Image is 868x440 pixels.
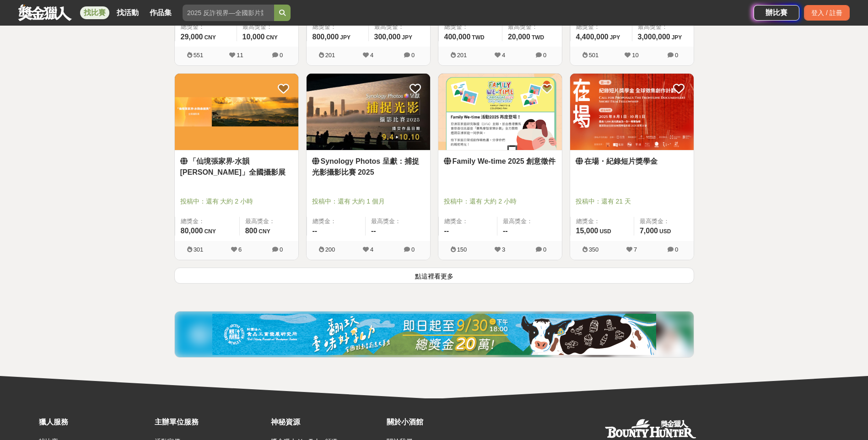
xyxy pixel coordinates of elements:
span: 15,000 [576,227,598,235]
span: CNY [259,228,270,235]
span: -- [371,227,376,235]
span: 10 [632,52,638,59]
img: Cover Image [570,74,694,150]
span: -- [313,227,318,235]
input: 2025 反詐視界—全國影片競賽 [183,5,274,21]
span: 0 [675,246,678,253]
span: 800,000 [313,33,339,41]
span: 800 [245,227,258,235]
div: 獵人服務 [39,417,150,428]
div: 關於小酒館 [387,417,498,428]
a: Cover Image [570,74,694,150]
span: 投稿中：還有 大約 1 個月 [312,197,425,206]
span: 總獎金： [313,217,360,226]
span: 最高獎金： [243,22,293,32]
a: 找活動 [113,6,142,19]
span: 總獎金： [576,22,626,32]
span: 0 [280,246,283,253]
span: 最高獎金： [508,22,556,32]
span: CNY [204,228,216,235]
span: TWD [532,34,544,41]
img: 0721bdb2-86f1-4b3e-8aa4-d67e5439bccf.jpg [212,314,656,355]
span: 0 [543,52,546,59]
span: 7,000 [640,227,658,235]
span: CNY [266,34,277,41]
a: 在場・紀錄短片獎學金 [576,156,688,167]
span: 總獎金： [444,217,492,226]
a: 作品集 [146,6,175,19]
span: 201 [457,52,467,59]
span: 3 [502,246,505,253]
a: 找比賽 [80,6,109,19]
span: 最高獎金： [245,217,293,226]
span: JPY [672,34,682,41]
span: 投稿中：還有 大約 2 小時 [444,197,556,206]
span: 總獎金： [444,22,496,32]
span: 4 [370,52,373,59]
span: 投稿中：還有 大約 2 小時 [180,197,293,206]
span: 7 [634,246,637,253]
span: 4 [370,246,373,253]
span: 最高獎金： [638,22,688,32]
span: 4 [502,52,505,59]
span: 最高獎金： [374,22,425,32]
span: 301 [194,246,204,253]
span: 350 [589,246,599,253]
span: 501 [589,52,599,59]
a: Cover Image [438,74,562,150]
span: 29,000 [181,33,203,41]
a: Family We-time 2025 創意徵件 [444,156,556,167]
span: TWD [472,34,484,41]
span: 0 [280,52,283,59]
span: 6 [238,246,242,253]
span: 最高獎金： [640,217,688,226]
span: -- [444,227,449,235]
span: 總獎金： [181,217,234,226]
span: JPY [402,34,412,41]
span: 11 [237,52,243,59]
span: 總獎金： [313,22,363,32]
span: 投稿中：還有 21 天 [576,197,688,206]
span: 0 [411,246,415,253]
span: 10,000 [243,33,265,41]
span: 0 [675,52,678,59]
img: Cover Image [438,74,562,150]
a: Cover Image [175,74,298,150]
span: 4,400,000 [576,33,609,41]
span: JPY [340,34,350,41]
span: 551 [194,52,204,59]
span: 150 [457,246,467,253]
a: 「仙境張家界·水韻[PERSON_NAME]」全國攝影展 [180,156,293,178]
div: 登入 / 註冊 [804,5,850,21]
img: Cover Image [175,74,298,150]
span: 0 [411,52,415,59]
span: 總獎金： [181,22,231,32]
div: 主辦單位服務 [155,417,266,428]
span: 最高獎金： [371,217,425,226]
span: 80,000 [181,227,203,235]
span: 0 [543,246,546,253]
span: CNY [204,34,216,41]
span: 400,000 [444,33,471,41]
div: 神秘資源 [271,417,382,428]
a: Cover Image [307,74,430,150]
span: 201 [325,52,335,59]
span: 300,000 [374,33,401,41]
span: USD [659,228,671,235]
span: 總獎金： [576,217,628,226]
a: Synology Photos 呈獻：捕捉光影攝影比賽 2025 [312,156,425,178]
a: 辦比賽 [754,5,799,21]
span: 20,000 [508,33,530,41]
span: JPY [610,34,620,41]
span: 200 [325,246,335,253]
button: 點這裡看更多 [174,268,694,284]
img: Cover Image [307,74,430,150]
span: 3,000,000 [638,33,670,41]
span: -- [503,227,508,235]
span: USD [599,228,611,235]
span: 最高獎金： [503,217,556,226]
